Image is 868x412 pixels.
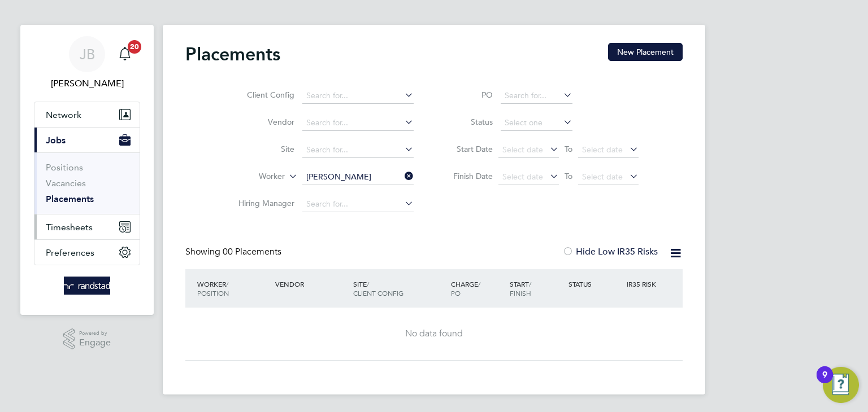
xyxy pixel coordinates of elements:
[229,117,294,127] label: Vendor
[823,367,859,403] button: Open Resource Center, 9 new notifications
[46,109,81,120] span: Network
[79,328,111,338] span: Powered by
[34,102,140,127] button: Network
[128,40,141,54] span: 20
[582,144,623,155] span: Select date
[34,152,140,214] div: Jobs
[80,47,95,62] span: JB
[624,274,663,294] div: IR35 Risk
[229,198,294,208] label: Hiring Manager
[194,274,272,303] div: Worker
[272,274,350,294] div: Vendor
[442,90,493,100] label: PO
[510,279,531,297] span: / Finish
[451,279,480,297] span: / PO
[46,178,86,189] a: Vacancies
[34,77,140,90] span: Joshua Bicknell
[79,338,111,348] span: Engage
[507,274,566,303] div: Start
[302,169,414,185] input: Search for...
[302,88,414,104] input: Search for...
[566,274,624,294] div: Status
[185,43,280,65] h2: Placements
[302,196,414,212] input: Search for...
[302,115,414,131] input: Search for...
[46,135,66,146] span: Jobs
[502,144,543,155] span: Select date
[63,328,111,350] a: Powered byEngage
[608,43,683,61] button: New Placement
[114,36,136,72] a: 20
[46,222,93,233] span: Timesheets
[185,246,284,258] div: Showing
[442,144,493,154] label: Start Date
[229,144,294,154] label: Site
[46,162,83,173] a: Positions
[561,142,576,156] span: To
[822,375,827,389] div: 9
[197,279,229,297] span: / Position
[46,247,94,258] span: Preferences
[223,246,281,257] span: 00 Placements
[442,117,493,127] label: Status
[501,115,572,131] input: Select one
[46,194,94,204] a: Placements
[229,90,294,100] label: Client Config
[34,36,140,90] a: JB[PERSON_NAME]
[502,172,543,182] span: Select date
[34,277,140,295] a: Go to home page
[442,171,493,181] label: Finish Date
[64,277,111,295] img: randstad-logo-retina.png
[197,328,671,340] div: No data found
[501,88,572,104] input: Search for...
[34,240,140,265] button: Preferences
[350,274,448,303] div: Site
[448,274,507,303] div: Charge
[302,142,414,158] input: Search for...
[34,214,140,239] button: Timesheets
[561,169,576,183] span: To
[20,25,154,315] nav: Main navigation
[353,279,403,297] span: / Client Config
[562,246,658,257] label: Hide Low IR35 Risks
[582,172,623,182] span: Select date
[34,128,140,152] button: Jobs
[220,171,285,182] label: Worker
